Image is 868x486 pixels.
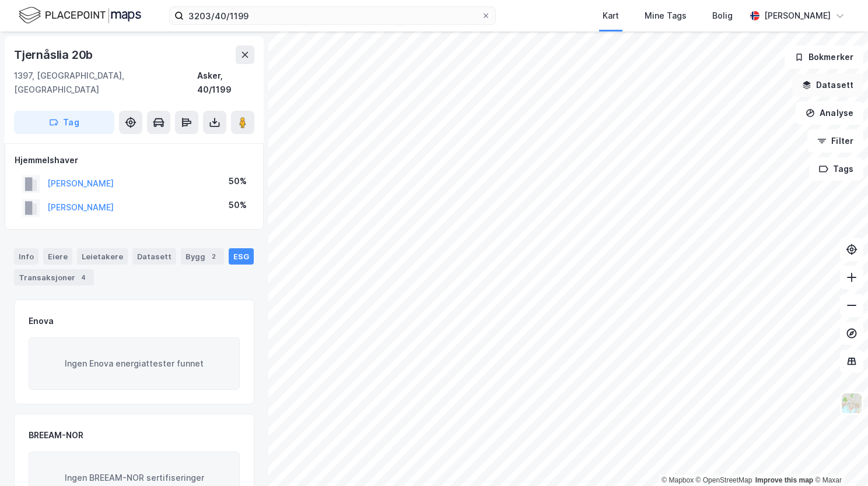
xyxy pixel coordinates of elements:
div: Leietakere [77,248,128,265]
div: 50% [229,174,247,188]
div: Transaksjoner [14,269,94,286]
div: Bygg [181,248,224,265]
button: Tags [809,157,863,181]
div: 1397, [GEOGRAPHIC_DATA], [GEOGRAPHIC_DATA] [14,69,197,97]
div: Datasett [132,248,176,265]
div: Hjemmelshaver [15,153,254,167]
div: Tjernåslia 20b [14,45,95,64]
a: Mapbox [661,476,694,484]
iframe: Chat Widget [810,430,868,486]
div: Enova [29,314,54,328]
button: Filter [807,129,863,153]
div: Eiere [43,248,72,265]
div: 2 [208,251,219,262]
a: OpenStreetMap [696,476,752,484]
div: Ingen Enova energiattester funnet [29,337,240,390]
div: Info [14,248,38,265]
img: logo.f888ab2527a4732fd821a326f86c7f29.svg [19,5,141,26]
div: 4 [78,272,89,283]
button: Datasett [792,73,863,97]
button: Analyse [796,101,863,125]
div: ESG [229,248,254,265]
div: BREEAM-NOR [29,428,83,442]
div: 50% [229,198,247,212]
div: Kart [603,9,619,23]
div: [PERSON_NAME] [764,9,831,23]
div: Bolig [712,9,733,23]
div: Mine Tags [645,9,687,23]
button: Bokmerker [785,45,863,69]
img: Z [841,392,863,414]
div: Asker, 40/1199 [197,69,254,97]
input: Søk på adresse, matrikkel, gårdeiere, leietakere eller personer [184,7,481,24]
a: Improve this map [755,476,813,484]
button: Tag [14,111,114,134]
